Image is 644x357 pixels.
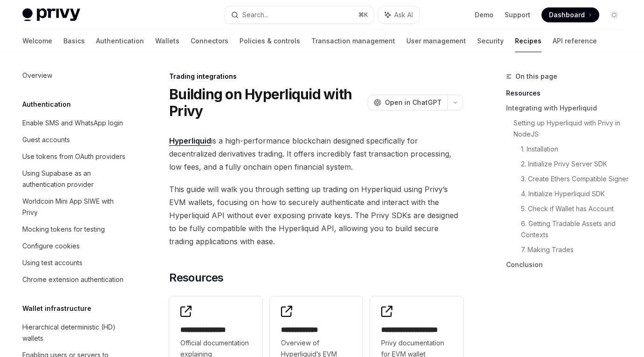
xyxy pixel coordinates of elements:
div: Trading integrations [169,72,463,81]
a: Use tokens from OAuth providers [15,148,134,165]
h5: Wallet infrastructure [22,303,91,314]
a: Worldcoin Mini App SIWE with Privy [15,193,134,221]
a: Recipes [515,30,541,52]
span: Open in ChatGPT [385,98,442,107]
div: Search... [242,9,268,21]
a: Wallets [155,30,179,52]
span: This guide will walk you through setting up trading on Hyperliquid using Privy’s EVM wallets, foc... [169,183,463,248]
a: Support [505,10,530,20]
div: Configure cookies [22,240,80,252]
span: ⌘ K [358,11,368,19]
a: Demo [475,10,493,20]
a: 6. Getting Tradable Assets and Contexts [521,216,629,242]
span: Ask AI [394,10,413,20]
a: 4. Initialize Hyperliquid SDK [521,186,629,201]
a: Overview [15,67,134,84]
img: light logo [22,8,80,21]
h1: Building on Hyperliquid with Privy [169,86,364,119]
a: Using Supabase as an authentication provider [15,165,134,193]
a: Resources [506,86,629,101]
div: Overview [22,70,52,81]
a: 5. Check if Wallet has Account [521,201,629,216]
a: Policies & controls [240,30,300,52]
span: is a high-performance blockchain designed specifically for decentralized derivatives trading. It ... [169,134,463,173]
div: Using test accounts [22,257,82,268]
a: Integrating with Hyperliquid [506,101,629,116]
a: 7. Making Trades [521,242,629,257]
button: Search...⌘K [225,7,374,23]
span: On this page [515,71,557,82]
a: Hyperliquid [169,136,211,146]
a: 1. Installation [521,142,629,157]
a: User management [406,30,466,52]
a: Chrome extension authentication [15,271,134,288]
a: Conclusion [506,257,629,272]
div: Using Supabase as an authentication provider [22,168,129,190]
div: Guest accounts [22,134,70,145]
div: Mocking tokens for testing [22,224,105,235]
a: Using test accounts [15,254,134,271]
a: Security [477,30,504,52]
div: Worldcoin Mini App SIWE with Privy [22,196,129,218]
a: Mocking tokens for testing [15,221,134,238]
div: Use tokens from OAuth providers [22,151,125,162]
a: Enable SMS and WhatsApp login [15,115,134,131]
a: Welcome [22,30,52,52]
div: Chrome extension authentication [22,274,123,285]
a: 3. Create Ethers Compatible Signer [521,172,629,186]
a: Guest accounts [15,131,134,148]
a: Dashboard [541,7,599,22]
span: Dashboard [549,10,585,20]
a: Configure cookies [15,238,134,254]
a: Connectors [191,30,228,52]
a: Transaction management [311,30,395,52]
a: 2. Initialize Privy Server SDK [521,157,629,172]
a: API reference [553,30,597,52]
button: Toggle dark mode [607,7,622,22]
div: Hierarchical deterministic (HD) wallets [22,322,129,344]
div: Enable SMS and WhatsApp login [22,117,123,129]
button: Ask AI [378,7,419,23]
a: Basics [63,30,85,52]
a: Setting up Hyperliquid with Privy in NodeJS [514,116,629,142]
a: Authentication [96,30,144,52]
h5: Authentication [22,99,71,110]
a: Hierarchical deterministic (HD) wallets [15,319,134,347]
button: Open in ChatGPT [368,95,447,110]
span: Resources [169,270,224,285]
